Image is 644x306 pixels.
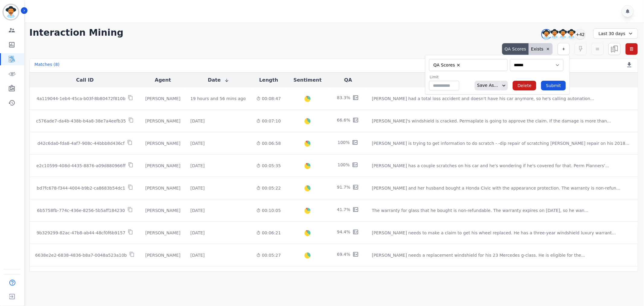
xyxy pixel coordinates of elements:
[338,162,350,169] div: 100%
[145,252,181,258] div: [PERSON_NAME]
[256,230,281,236] div: 00:06:21
[191,185,205,191] div: [DATE]
[541,81,566,90] button: Submit
[191,163,205,169] div: [DATE]
[191,207,205,213] div: [DATE]
[145,207,181,213] div: [PERSON_NAME]
[155,76,171,84] button: Agent
[575,29,585,39] div: +42
[191,96,246,102] div: 19 hours and 56 mins ago
[191,252,205,258] div: [DATE]
[191,140,205,146] div: [DATE]
[337,117,350,125] div: 66.6%
[37,163,126,169] p: e2c10599-408d-4435-8876-a09d880966ff
[475,81,498,90] div: Save As...
[293,76,322,84] button: Sentiment
[372,96,594,102] div: [PERSON_NAME] had a total loss accident and doesn't have his car anymore, so he's calling autonat...
[37,96,125,102] p: 4a119044-1eb4-45ca-b03f-8b80472f810b
[344,76,352,84] button: QA
[259,76,278,84] button: Length
[34,61,59,70] div: Matches ( 8 )
[337,95,350,102] div: 83.3%
[4,5,18,19] img: Bordered avatar
[372,252,585,258] div: [PERSON_NAME] needs a replacement windshield for his 23 Mercedes g-class. He is eligible for the ...
[256,96,281,102] div: 00:08:47
[256,118,281,124] div: 00:07:10
[337,207,350,214] div: 41.7%
[337,229,350,236] div: 94.4%
[76,76,94,84] button: Call ID
[430,75,459,80] label: Limit
[372,207,588,213] div: The warranty for glass that he bought is non-refundable. The warranty expires on [DATE], so he wa...
[593,28,638,39] div: Last 30 days
[145,185,181,191] div: [PERSON_NAME]
[256,207,281,213] div: 00:10:05
[372,230,616,236] div: [PERSON_NAME] needs to make a claim to get his wheel replaced. He has a three-year windshield lux...
[337,184,350,192] div: 91.7%
[145,230,181,236] div: [PERSON_NAME]
[145,140,181,146] div: [PERSON_NAME]
[372,185,620,191] div: [PERSON_NAME] and her husband bought a Honda Civic with the appearance protection. The warranty i...
[145,163,181,169] div: [PERSON_NAME]
[191,118,205,124] div: [DATE]
[37,140,125,146] p: d42c6da0-fda8-4af7-908c-44bbb8d436cf
[256,140,281,146] div: 00:06:58
[256,252,281,258] div: 00:05:27
[145,118,181,124] div: [PERSON_NAME]
[256,163,281,169] div: 00:05:35
[372,163,609,169] div: [PERSON_NAME] has a couple scratches on his car and he's wondering if he's covered for that. Perm...
[208,76,229,84] button: Date
[431,62,463,68] li: QA Scores
[191,230,205,236] div: [DATE]
[37,230,125,236] p: 9b329299-82ac-47b8-ab44-48cf0f6b9157
[36,118,126,124] p: c576ade7-da4b-438b-b4a8-38e7a4eefb35
[35,252,127,258] p: 6638e2e2-6838-4836-b8a7-0048a523a10b
[431,61,504,69] ul: selected options
[145,96,181,102] div: [PERSON_NAME]
[529,43,553,55] div: Exists
[337,251,350,259] div: 69.4%
[338,139,350,147] div: 100%
[372,140,630,146] div: [PERSON_NAME] is trying to get information to do scratch - -dip repair of scratching [PERSON_NAME...
[37,207,125,213] p: 6b5758fb-774c-436e-8256-5b5aff184230
[456,63,461,67] button: Remove QA Scores
[37,185,125,191] p: bd7fc678-f344-4004-b9b2-ca8683b54dc1
[502,43,529,55] div: QA Scores
[29,27,123,38] h1: Interaction Mining
[372,118,611,124] div: [PERSON_NAME]'s windshield is cracked. Permaplate is going to approve the claim. If the damage is...
[256,185,281,191] div: 00:05:22
[513,81,536,90] button: Delete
